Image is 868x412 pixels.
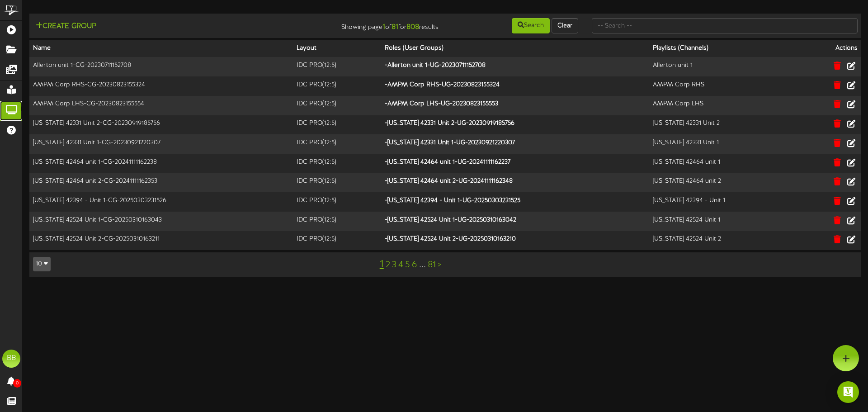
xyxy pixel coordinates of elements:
[293,57,381,76] td: IDC PRO ( 12:5 )
[2,350,20,368] div: BB
[552,18,578,33] button: Clear
[293,231,381,250] td: IDC PRO ( 12:5 )
[293,173,381,193] td: IDC PRO ( 12:5 )
[29,115,293,135] td: [US_STATE] 42331 Unit 2-CG-20230919185756
[381,173,649,193] th: - [US_STATE] 42464 unit 2-UG-20241111162348
[653,81,795,90] div: AMPM Corp RHS
[306,17,445,33] div: Showing page of for results
[406,23,419,31] strong: 808
[382,23,385,31] strong: 1
[653,177,795,186] div: [US_STATE] 42464 unit 2
[29,192,293,212] td: [US_STATE] 42394 - Unit 1-CG-20250303231526
[293,76,381,96] td: IDC PRO ( 12:5 )
[29,231,293,250] td: [US_STATE] 42524 Unit 2-CG-20250310163211
[293,192,381,212] td: IDC PRO ( 12:5 )
[33,257,51,271] button: 10
[29,40,293,57] th: Name
[293,212,381,231] td: IDC PRO ( 12:5 )
[293,115,381,135] td: IDC PRO ( 12:5 )
[293,134,381,154] td: IDC PRO ( 12:5 )
[381,76,649,96] th: - AMPM Corp RHS-UG-20230823155324
[381,115,649,135] th: - [US_STATE] 42331 Unit 2-UG-20230919185756
[798,40,861,57] th: Actions
[29,173,293,193] td: [US_STATE] 42464 unit 2-CG-20241111162353
[837,381,859,403] div: Open Intercom Messenger
[428,260,436,270] a: 81
[653,196,795,205] div: [US_STATE] 42394 - Unit 1
[653,235,795,244] div: [US_STATE] 42524 Unit 2
[392,260,396,270] a: 3
[419,260,426,270] a: ...
[653,61,795,70] div: Allerton unit 1
[381,134,649,154] th: - [US_STATE] 42331 Unit 1-UG-20230921220307
[398,260,403,270] a: 4
[381,57,649,76] th: - Allerton unit 1-UG-20230711152708
[293,96,381,115] td: IDC PRO ( 12:5 )
[653,158,795,167] div: [US_STATE] 42464 unit 1
[29,212,293,231] td: [US_STATE] 42524 Unit 1-CG-20250310163043
[512,18,550,33] button: Search
[438,260,441,270] a: >
[392,23,398,31] strong: 81
[653,99,795,109] div: AMPM Corp LHS
[29,57,293,76] td: Allerton unit 1-CG-20230711152708
[405,260,410,270] a: 5
[33,21,99,32] button: Create Group
[653,216,795,225] div: [US_STATE] 42524 Unit 1
[649,40,798,57] th: Playlists (Channels)
[381,192,649,212] th: - [US_STATE] 42394 - Unit 1-UG-20250303231525
[653,119,795,128] div: [US_STATE] 42331 Unit 2
[381,154,649,173] th: - [US_STATE] 42464 unit 1-UG-20241111162237
[412,260,417,270] a: 6
[592,18,858,33] input: -- Search --
[381,96,649,115] th: - AMPM Corp LHS-UG-20230823155553
[13,379,21,388] span: 0
[293,154,381,173] td: IDC PRO ( 12:5 )
[381,40,649,57] th: Roles (User Groups)
[380,259,384,270] a: 1
[29,134,293,154] td: [US_STATE] 42331 Unit 1-CG-20230921220307
[653,138,795,147] div: [US_STATE] 42331 Unit 1
[381,212,649,231] th: - [US_STATE] 42524 Unit 1-UG-20250310163042
[381,231,649,250] th: - [US_STATE] 42524 Unit 2-UG-20250310163210
[29,96,293,115] td: AMPM Corp LHS-CG-20230823155554
[293,40,381,57] th: Layout
[29,154,293,173] td: [US_STATE] 42464 unit 1-CG-20241111162238
[386,260,390,270] a: 2
[29,76,293,96] td: AMPM Corp RHS-CG-20230823155324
